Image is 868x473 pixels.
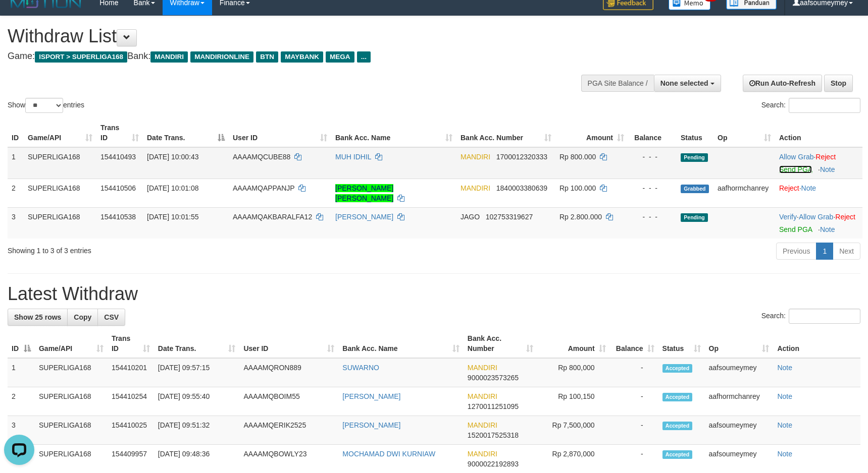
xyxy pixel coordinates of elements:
[147,184,198,192] span: [DATE] 10:01:08
[761,98,860,113] label: Search:
[662,422,693,430] span: Accepted
[705,387,774,416] td: aafhormchanrey
[610,416,658,445] td: -
[559,213,602,221] span: Rp 2.800.000
[154,387,240,416] td: [DATE] 09:55:40
[4,4,34,34] button: Open LiveChat chat widget
[108,416,154,445] td: 154410025
[581,75,654,92] div: PGA Site Balance /
[190,51,253,63] span: MANDIRIONLINE
[779,153,813,161] a: Allow Grab
[833,243,860,260] a: Next
[559,184,596,192] span: Rp 100.000
[233,213,312,221] span: AAAAMQAKBARALFA12
[777,450,792,458] a: Note
[777,392,792,400] a: Note
[662,364,693,373] span: Accepted
[713,119,775,147] th: Op: activate to sort column ascending
[14,313,61,321] span: Show 25 rows
[559,153,596,161] span: Rp 800.000
[233,153,290,161] span: AAAAMQCUBE88
[820,165,835,173] a: Note
[239,358,338,387] td: AAAAMQRON889
[486,213,533,221] span: Copy 102753319627 to clipboard
[632,152,673,162] div: - - -
[147,213,198,221] span: [DATE] 10:01:55
[779,213,797,221] a: Verify
[335,153,371,161] a: MUH IDHIL
[789,309,860,324] input: Search:
[468,364,497,372] span: MANDIRI
[24,207,96,239] td: SUPERLIGA168
[147,153,198,161] span: [DATE] 10:00:43
[496,153,547,161] span: Copy 1700012320333 to clipboard
[632,183,673,193] div: - - -
[100,153,136,161] span: 154410493
[610,358,658,387] td: -
[654,75,721,92] button: None selected
[104,313,119,321] span: CSV
[775,207,862,239] td: · ·
[233,184,294,192] span: AAAAMQAPPANJP
[662,393,693,401] span: Accepted
[8,358,35,387] td: 1
[461,153,490,161] span: MANDIRI
[777,421,792,429] a: Note
[35,51,127,63] span: ISPORT > SUPERLIGA168
[537,329,610,358] th: Amount: activate to sort column ascending
[108,329,154,358] th: Trans ID: activate to sort column ascending
[555,119,628,147] th: Amount: activate to sort column ascending
[677,119,713,147] th: Status
[342,421,400,429] a: [PERSON_NAME]
[468,431,519,439] span: Copy 1520017525318 to clipboard
[8,284,860,304] h1: Latest Withdraw
[154,329,240,358] th: Date Trans.: activate to sort column ascending
[150,51,188,63] span: MANDIRI
[660,79,708,87] span: None selected
[24,147,96,179] td: SUPERLIGA168
[335,184,393,202] a: [PERSON_NAME] [PERSON_NAME]
[35,416,108,445] td: SUPERLIGA168
[8,119,24,147] th: ID
[326,51,354,63] span: MEGA
[775,179,862,207] td: ·
[681,153,708,162] span: Pending
[705,329,774,358] th: Op: activate to sort column ascending
[8,51,569,62] h4: Game: Bank:
[108,358,154,387] td: 154410201
[610,387,658,416] td: -
[496,184,547,192] span: Copy 1840003380639 to clipboard
[461,184,490,192] span: MANDIRI
[681,213,708,222] span: Pending
[143,119,229,147] th: Date Trans.: activate to sort column descending
[239,387,338,416] td: AAAAMQBOIM55
[799,213,833,221] a: Allow Grab
[8,329,35,358] th: ID: activate to sort column descending
[35,387,108,416] td: SUPERLIGA168
[468,402,519,410] span: Copy 1270011251095 to clipboard
[256,51,278,63] span: BTN
[8,147,24,179] td: 1
[705,416,774,445] td: aafsoumeymey
[775,119,862,147] th: Action
[239,416,338,445] td: AAAAMQERIK2525
[74,313,91,321] span: Copy
[816,243,833,260] a: 1
[779,165,812,173] a: Send PGA
[815,153,836,161] a: Reject
[779,225,812,233] a: Send PGA
[789,98,860,113] input: Search:
[743,75,822,92] a: Run Auto-Refresh
[229,119,331,147] th: User ID: activate to sort column ascending
[799,213,835,221] span: ·
[8,242,354,256] div: Showing 1 to 3 of 3 entries
[35,358,108,387] td: SUPERLIGA168
[8,309,68,326] a: Show 25 rows
[239,329,338,358] th: User ID: activate to sort column ascending
[779,153,815,161] span: ·
[24,119,96,147] th: Game/API: activate to sort column ascending
[461,213,480,221] span: JAGO
[820,225,835,233] a: Note
[801,184,816,192] a: Note
[342,392,400,400] a: [PERSON_NAME]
